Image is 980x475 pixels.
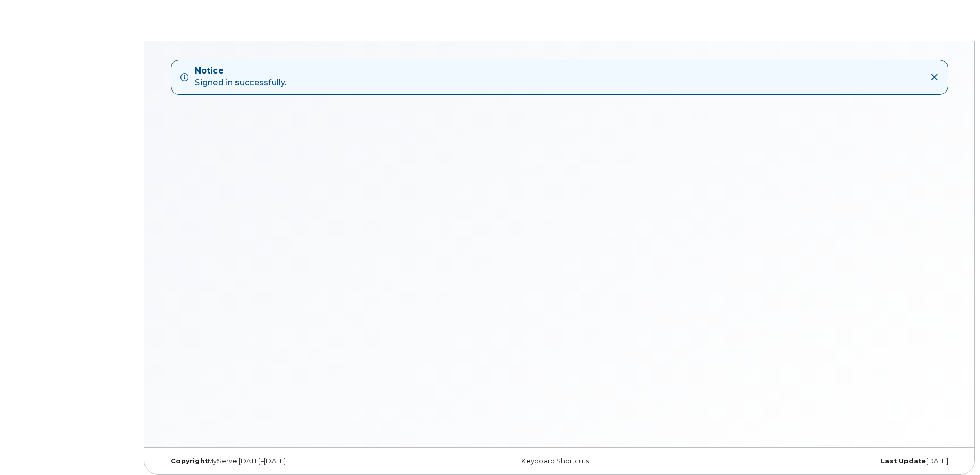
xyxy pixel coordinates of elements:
strong: Copyright [171,457,208,465]
strong: Notice [195,65,286,77]
a: Keyboard Shortcuts [521,457,589,465]
div: MyServe [DATE]–[DATE] [163,457,427,465]
div: Signed in successfully. [195,65,286,89]
strong: Last Update [881,457,926,465]
div: [DATE] [692,457,956,465]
